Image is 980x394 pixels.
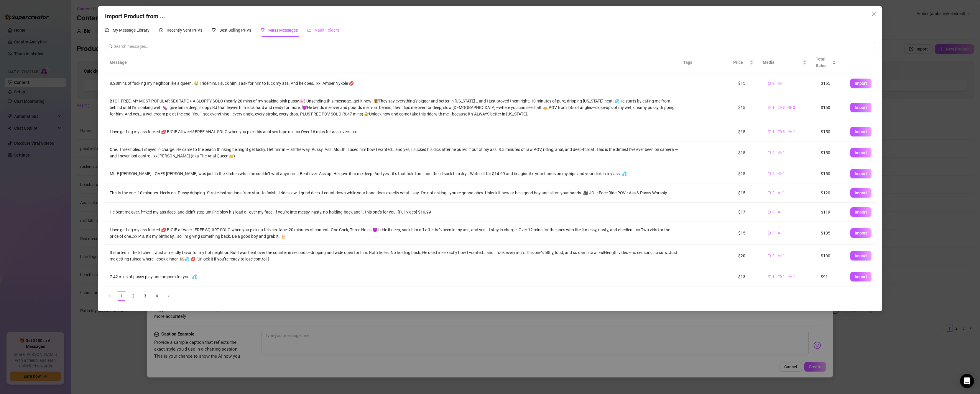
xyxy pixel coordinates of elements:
[783,129,785,135] span: 3
[778,172,782,175] span: eye
[772,253,775,259] span: 2
[850,272,872,281] button: Import
[816,93,846,122] td: $150
[772,129,775,135] span: 1
[772,81,775,86] span: 2
[855,191,867,195] span: Import
[855,150,867,155] span: Import
[734,93,763,122] td: $15
[733,59,749,66] span: Price
[734,141,763,164] td: $15
[772,274,775,280] span: 1
[105,28,109,32] span: comment
[110,170,678,177] div: MILF [PERSON_NAME] LOVES [PERSON_NAME] was just in the kitchen when he couldn’t wait anymore… Ben...
[105,51,678,74] th: Message
[778,210,782,214] span: eye
[850,207,872,217] button: Import
[788,275,792,279] span: eye
[768,151,771,154] span: video-camera
[734,245,763,267] td: $20
[768,82,771,85] span: video-camera
[855,231,867,235] span: Import
[816,222,846,245] td: $105
[850,188,872,198] button: Import
[869,12,879,17] span: Close
[734,74,763,93] td: $15
[783,150,785,156] span: 1
[140,291,150,301] li: 3
[772,230,775,236] span: 3
[772,190,775,196] span: 2
[793,129,795,135] span: 1
[219,28,251,32] span: Best Selling PPVs
[869,9,879,19] button: Close
[816,74,846,93] td: $165
[129,292,138,300] a: 2
[167,294,170,298] span: right
[110,98,678,117] div: B1G1 FREE: MY MOST POPULAR SEX TAPE + A SLOPPY SOLO (nearly 20 mins of my soaking pink pussy🌸) Un...
[768,106,771,109] span: picture
[778,191,782,195] span: eye
[117,291,126,301] li: 1
[110,190,678,196] div: This is the one. 10 minutes. Heels on. Pussy dripping. Stroke instructions from start to finish. ...
[855,210,867,214] span: Import
[783,230,785,236] span: 1
[268,28,298,32] span: Mass Messages
[152,291,162,301] li: 4
[768,172,771,175] span: video-camera
[816,122,846,141] td: $150
[110,128,678,135] div: I love getting my ass fucked 💋 BIGIF All week! FREE ANAL SOLO when you pick this anal sex tape up...
[811,51,841,74] th: Total Sales
[772,171,775,177] span: 2
[167,28,202,32] span: Recently Sent PPVs
[855,274,867,279] span: Import
[768,231,771,235] span: video-camera
[816,183,846,203] td: $120
[855,129,867,134] span: Import
[772,150,775,156] span: 2
[788,130,792,133] span: eye
[783,105,785,110] span: 3
[872,12,876,17] span: close
[778,231,782,235] span: eye
[110,209,678,215] div: He bent me over, f**ked my ass deep, and didn’t stop until he blew his load all over my face. If ...
[110,80,678,87] div: 8.28mins of fucking my neighbor like a queen. 👑 I ride him. I suck him..I ask for him to fuck my ...
[763,59,802,66] span: Media
[307,28,311,32] span: folder
[816,56,831,69] span: Total Sales
[315,28,339,32] span: Vault Folders
[816,164,846,183] td: $150
[129,291,138,301] li: 2
[816,267,846,286] td: $91
[734,222,763,245] td: $15
[734,267,763,286] td: $13
[734,203,763,222] td: $17
[783,274,785,280] span: 1
[110,146,678,159] div: One. Three holes. I stayed in charge. He came to the beach thinking he might get lucky. I let him...
[772,105,775,110] span: 1
[816,245,846,267] td: $100
[164,291,173,301] button: right
[768,254,771,258] span: video-camera
[783,81,785,86] span: 1
[114,43,871,50] input: Search messages...
[105,13,165,20] span: Import Product from ...
[793,105,795,110] span: 2
[110,249,678,262] div: It started in the kitchen… Just a friendly favor for my hot neighbor. But I was bent over the cou...
[778,275,782,279] span: video-camera
[768,275,771,279] span: picture
[772,209,775,215] span: 2
[110,227,678,240] div: I love getting my ass fucked 💋 BIGIF all week! FREE SQUIRT SOLO when you pick up this sex tape: 2...
[105,291,114,301] li: Previous Page
[850,127,872,136] button: Import
[729,51,758,74] th: Price
[105,291,114,301] button: left
[778,151,782,154] span: eye
[960,374,974,388] div: Open Intercom Messenger
[108,294,111,298] span: left
[855,105,867,110] span: Import
[850,148,872,157] button: Import
[783,190,785,196] span: 1
[778,82,782,85] span: eye
[788,106,792,109] span: eye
